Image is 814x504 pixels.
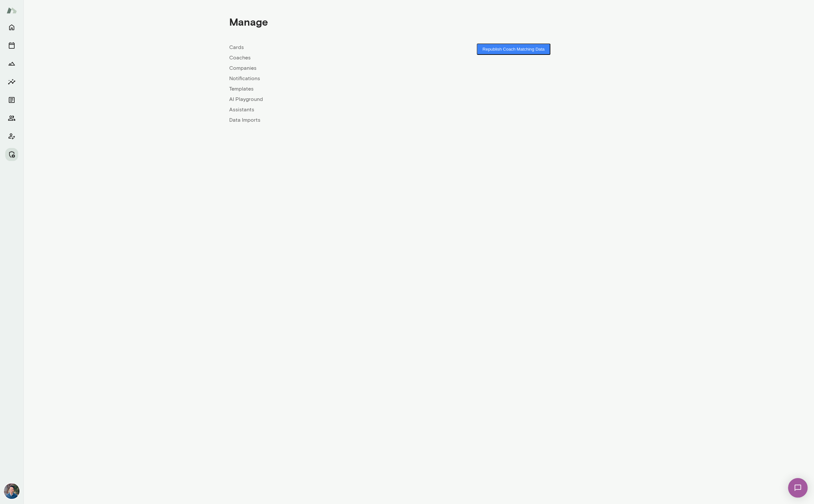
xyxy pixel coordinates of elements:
a: Data Imports [229,116,419,124]
a: Templates [229,85,419,93]
button: Manage [5,148,18,161]
button: Home [5,21,18,34]
a: AI Playground [229,95,419,103]
a: Notifications [229,75,419,82]
a: Cards [229,43,419,51]
button: Republish Coach Matching Data [477,43,550,55]
button: Insights [5,75,18,88]
button: Growth Plan [5,57,18,70]
img: Alex Yu [4,483,19,499]
button: Sessions [5,39,18,52]
h4: Manage [229,16,268,28]
a: Assistants [229,106,419,114]
a: Companies [229,64,419,72]
button: Documents [5,93,18,106]
a: Coaches [229,54,419,62]
button: Members [5,112,18,125]
img: Mento [6,4,17,17]
button: Client app [5,130,18,143]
